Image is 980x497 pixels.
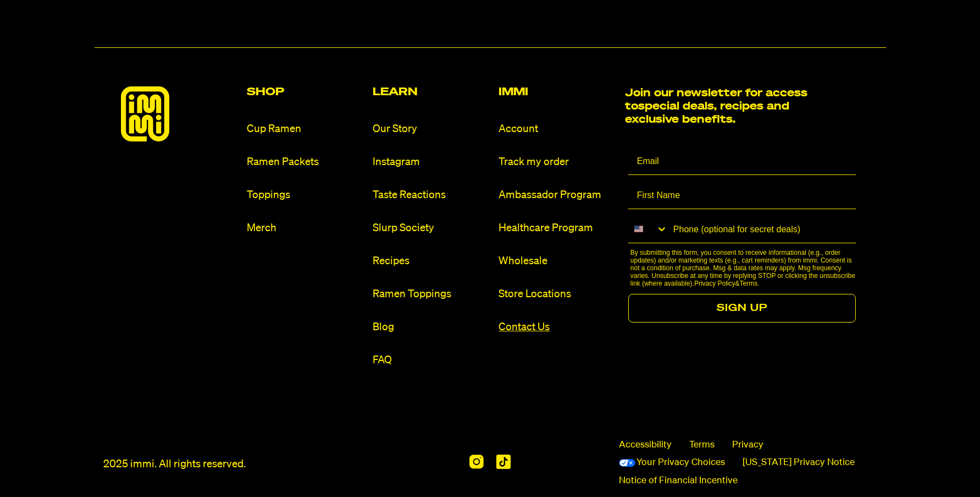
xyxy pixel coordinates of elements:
input: First Name [628,182,856,209]
a: Cup Ramen [247,122,364,136]
a: Account [499,122,616,136]
a: FAQ [373,353,490,368]
a: Terms [689,439,715,452]
a: Contact Us [499,320,616,335]
a: Track my order [499,155,616,170]
p: By submitting this form, you consent to receive informational (e.g., order updates) and/or market... [630,249,860,287]
a: Healthcare Program [499,221,616,236]
input: Email [628,148,856,175]
a: Merch [247,221,364,236]
a: Instagram [373,155,490,170]
button: Search Countries [628,216,668,242]
a: Store Locations [499,287,616,302]
a: Notice of Financial Incentive [619,474,738,488]
a: Blog [373,320,490,335]
a: Our Story [373,122,490,136]
img: immieats [121,86,169,141]
h2: Shop [247,86,364,97]
a: Privacy Policy [694,280,735,287]
a: Recipes [373,254,490,269]
a: Ramen Toppings [373,287,490,302]
p: 2025 immi. All rights reserved. [103,457,246,472]
a: Ramen Packets [247,155,364,170]
button: SIGN UP [628,294,856,323]
a: Ambassador Program [499,188,616,203]
a: Your Privacy Choices [619,456,725,469]
span: Accessibility [619,439,672,452]
h2: Learn [373,86,490,97]
a: [US_STATE] Privacy Notice [743,456,855,469]
h2: Immi [499,86,616,97]
a: Wholesale [499,254,616,269]
iframe: Marketing Popup [5,447,103,491]
a: Privacy [732,439,763,452]
a: Terms [740,280,758,287]
a: Taste Reactions [373,188,490,203]
a: Toppings [247,188,364,203]
a: Slurp Society [373,221,490,236]
img: California Consumer Privacy Act (CCPA) Opt-Out Icon [619,459,635,467]
img: Tiktok [496,455,511,469]
h2: Join our newsletter for access to special deals, recipes and exclusive benefits. [625,86,815,126]
img: United States [634,225,643,233]
input: Phone (optional for secret deals) [668,216,856,243]
img: Instagram [469,455,483,469]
